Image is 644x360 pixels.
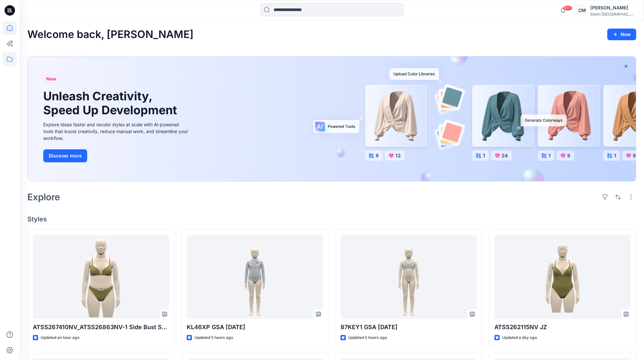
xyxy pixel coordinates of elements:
[348,334,387,341] p: Updated 5 hours ago
[607,29,636,40] button: New
[576,5,588,16] div: CM
[33,323,169,332] p: ATSS267410NV_ATSS26863NV-1 Side Bust Shirring Version
[494,235,631,319] a: ATSS262115NV JZ
[590,4,636,12] div: [PERSON_NAME]
[43,149,190,162] a: Discover more
[187,323,323,332] p: KL46XP GSA [DATE]
[590,12,636,17] div: Swim [GEOGRAPHIC_DATA]
[33,235,169,319] a: ATSS267410NV_ATSS26863NV-1 Side Bust Shirring Version
[43,149,87,162] button: Discover more
[341,323,477,332] p: 87KEY1 GSA [DATE]
[502,334,537,341] p: Updated a day ago
[41,334,79,341] p: Updated an hour ago
[563,6,572,11] span: 99+
[27,215,636,223] h4: Styles
[43,121,190,142] div: Explore ideas faster and recolor styles at scale with AI-powered tools that boost creativity, red...
[46,75,56,83] span: New
[195,334,233,341] p: Updated 5 hours ago
[187,235,323,319] a: KL46XP GSA 2025.8.12
[341,235,477,319] a: 87KEY1 GSA 2025.8.7
[27,29,194,41] h2: Welcome back, [PERSON_NAME]
[43,89,180,117] h1: Unleash Creativity, Speed Up Development
[27,192,60,202] h2: Explore
[494,323,631,332] p: ATSS262115NV JZ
